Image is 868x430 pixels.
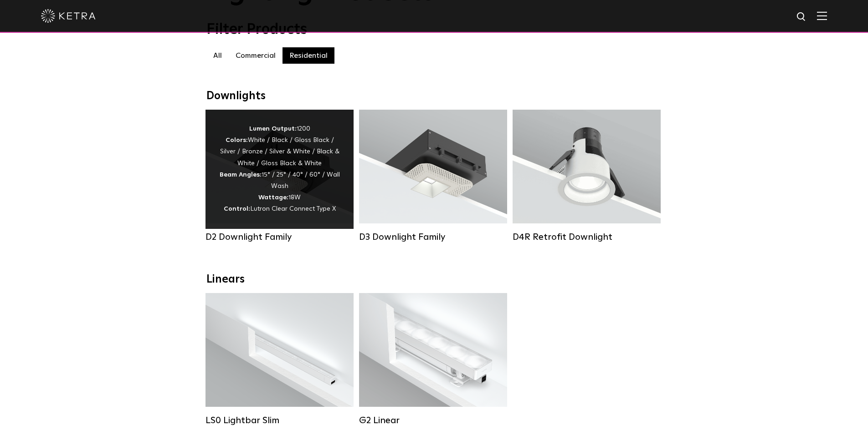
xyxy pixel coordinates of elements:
[224,206,250,212] strong: Control:
[206,90,662,103] div: Downlights
[359,293,507,426] a: G2 Linear Lumen Output:400 / 700 / 1000Colors:WhiteBeam Angles:Flood / [GEOGRAPHIC_DATA] / Narrow...
[206,273,662,286] div: Linears
[226,137,248,143] strong: Colors:
[258,194,288,201] strong: Wattage:
[796,11,807,23] img: search icon
[205,110,354,243] a: D2 Downlight Family Lumen Output:1200Colors:White / Black / Gloss Black / Silver / Bronze / Silve...
[359,110,507,243] a: D3 Downlight Family Lumen Output:700 / 900 / 1100Colors:White / Black / Silver / Bronze / Paintab...
[249,126,297,132] strong: Lumen Output:
[359,232,507,243] div: D3 Downlight Family
[282,47,334,64] label: Residential
[219,123,340,215] div: 1200 White / Black / Gloss Black / Silver / Bronze / Silver & White / Black & White / Gloss Black...
[513,232,661,243] div: D4R Retrofit Downlight
[205,232,354,243] div: D2 Downlight Family
[206,47,229,64] label: All
[513,110,661,243] a: D4R Retrofit Downlight Lumen Output:800Colors:White / BlackBeam Angles:15° / 25° / 40° / 60°Watta...
[220,172,262,178] strong: Beam Angles:
[41,9,96,23] img: ketra-logo-2019-white
[250,206,336,212] span: Lutron Clear Connect Type X
[817,11,827,20] img: Hamburger%20Nav.svg
[205,293,354,426] a: LS0 Lightbar Slim Lumen Output:200 / 350Colors:White / BlackControl:X96 Controller
[229,47,282,64] label: Commercial
[359,415,507,426] div: G2 Linear
[205,415,354,426] div: LS0 Lightbar Slim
